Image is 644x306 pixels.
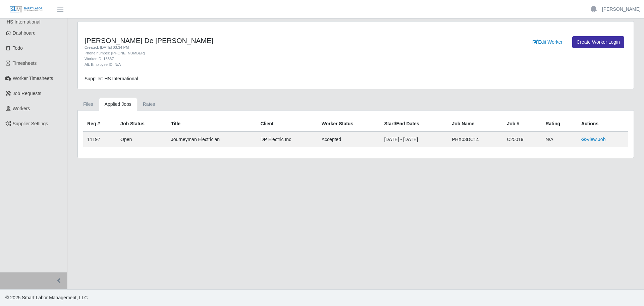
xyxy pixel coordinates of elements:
div: Alt. Employee ID: N/A [85,62,397,68]
td: Journeyman Electrician [167,132,257,147]
th: Job Status [116,116,167,132]
td: [DATE] - [DATE] [380,132,448,147]
td: N/A [541,132,577,147]
th: Start/End Dates [380,116,448,132]
th: Worker Status [318,116,380,132]
td: C25019 [503,132,541,147]
a: Files [77,98,99,111]
img: SLM Logo [9,6,43,13]
td: Open [116,132,167,147]
th: Rating [541,116,577,132]
th: Client [257,116,318,132]
th: Job # [503,116,541,132]
a: [PERSON_NAME] [602,6,641,13]
div: Phone number: [PHONE_NUMBER] [85,50,397,56]
span: Supplier: HS International [85,76,138,81]
span: Todo [13,45,23,51]
span: Job Requests [13,91,42,96]
span: Worker Timesheets [13,76,53,81]
span: Supplier Settings [13,121,48,126]
td: accepted [318,132,380,147]
span: Dashboard [13,30,36,36]
a: Create Worker Login [572,36,624,48]
td: 11197 [83,132,116,147]
span: Workers [13,106,30,111]
a: Applied Jobs [99,98,137,111]
a: Edit Worker [528,36,567,48]
h4: [PERSON_NAME] De [PERSON_NAME] [85,36,397,45]
span: Timesheets [13,60,37,66]
span: HS International [7,19,40,25]
a: View Job [581,137,606,142]
th: Req # [83,116,116,132]
div: Worker ID: 18337 [85,56,397,62]
a: Rates [137,98,161,111]
div: Created: [DATE] 03:34 PM [85,45,397,50]
span: © 2025 Smart Labor Management, LLC [5,295,88,300]
td: PHX03DC14 [448,132,503,147]
td: DP Electric Inc [257,132,318,147]
th: Title [167,116,257,132]
th: Job Name [448,116,503,132]
th: Actions [577,116,628,132]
